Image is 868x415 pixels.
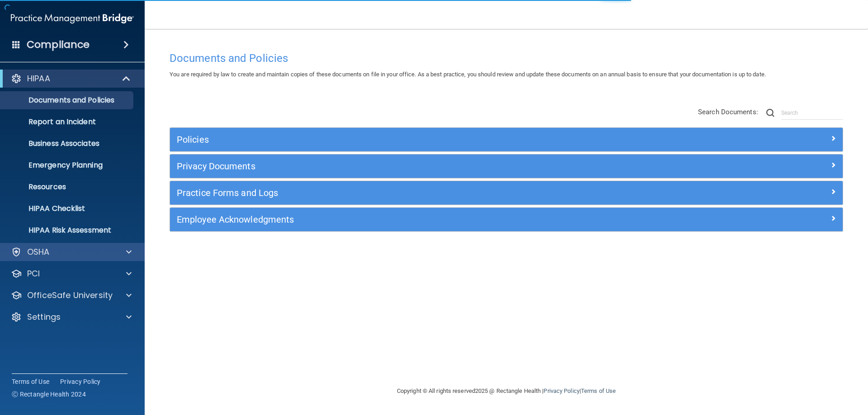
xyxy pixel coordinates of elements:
a: Terms of Use [581,387,616,394]
input: Search [781,106,843,120]
h5: Practice Forms and Logs [177,188,668,198]
p: Business Associates [6,139,129,148]
a: Privacy Policy [543,387,579,394]
p: Documents and Policies [6,96,129,105]
p: HIPAA Risk Assessment [6,226,129,235]
p: Emergency Planning [6,161,129,170]
span: You are required by law to create and maintain copies of these documents on file in your office. ... [170,71,766,78]
h5: Employee Acknowledgments [177,214,668,224]
div: Copyright © All rights reserved 2025 @ Rectangle Health | | [341,377,671,406]
h5: Privacy Documents [177,161,668,171]
p: HIPAA Checklist [6,204,129,213]
a: OSHA [11,247,132,257]
h4: Documents and Policies [170,52,843,64]
a: HIPAA [11,73,131,84]
p: Report an Incident [6,117,129,126]
a: Terms of Use [12,377,49,386]
a: Policies [177,132,836,147]
img: PMB logo [11,9,134,28]
h5: Policies [177,135,668,145]
p: OSHA [27,247,50,257]
h4: Compliance [27,38,90,51]
a: Privacy Documents [177,159,836,173]
a: Employee Acknowledgments [177,212,836,227]
span: Ⓒ Rectangle Health 2024 [12,390,86,399]
a: Privacy Policy [60,377,101,386]
p: OfficeSafe University [27,290,113,301]
p: HIPAA [27,73,50,84]
span: Search Documents: [698,108,758,116]
p: PCI [27,268,40,279]
iframe: Drift Widget Chat Controller [712,351,857,387]
a: Practice Forms and Logs [177,186,836,200]
a: Settings [11,312,132,322]
p: Resources [6,182,129,191]
p: Settings [27,312,61,322]
img: ic-search.3b580494.png [766,109,774,117]
a: OfficeSafe University [11,290,132,301]
a: PCI [11,268,132,279]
